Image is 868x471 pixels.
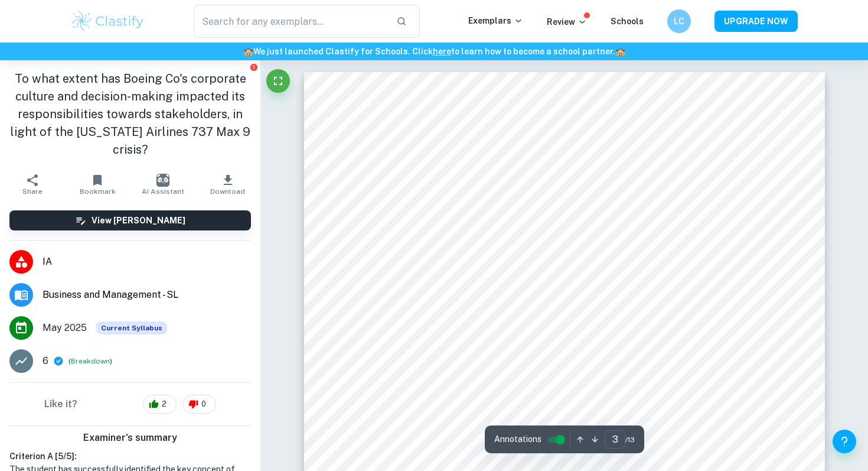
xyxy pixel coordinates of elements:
h6: Examiner's summary [5,431,256,445]
p: Review [547,15,587,28]
button: Breakdown [71,356,110,366]
button: AI Assistant [130,168,195,201]
span: / 13 [625,434,635,445]
h1: To what extent has Boeing Co's corporate culture and decision-making impacted its responsibilitie... [9,70,251,158]
h6: We just launched Clastify for Schools. Click to learn how to become a school partner. [2,45,866,58]
span: Business and Management - SL [43,288,251,302]
span: Download [210,187,245,196]
span: May 2025 [43,321,87,335]
h6: Like it? [44,397,77,411]
span: 🏫 [615,47,625,56]
h6: LC [673,15,686,28]
button: Report issue [249,63,258,72]
button: LC [667,9,691,33]
span: Bookmark [80,187,116,196]
span: 2 [155,398,173,410]
span: 🏫 [243,47,253,56]
span: IA [43,255,251,269]
span: ( ) [68,356,112,367]
span: Annotations [494,433,541,446]
h6: View [PERSON_NAME] [92,214,185,227]
button: Bookmark [65,168,130,201]
div: This exemplar is based on the current syllabus. Feel free to refer to it for inspiration/ideas wh... [96,321,167,334]
input: Search for any exemplars... [194,5,387,38]
a: Schools [611,17,644,26]
div: 0 [182,395,216,414]
button: Help and Feedback [833,430,856,453]
button: Download [195,168,260,201]
button: View [PERSON_NAME] [9,210,251,230]
button: Fullscreen [266,69,290,93]
span: Share [22,187,43,196]
h6: Criterion A [ 5 / 5 ]: [9,450,251,463]
p: 6 [43,354,48,368]
span: Current Syllabus [96,321,167,334]
button: UPGRADE NOW [714,11,798,32]
span: 0 [195,398,213,410]
img: Clastify logo [70,9,145,33]
p: Exemplars [468,14,523,27]
a: here [433,47,451,56]
span: AI Assistant [142,187,184,196]
img: AI Assistant [156,174,169,187]
div: 2 [143,395,177,414]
